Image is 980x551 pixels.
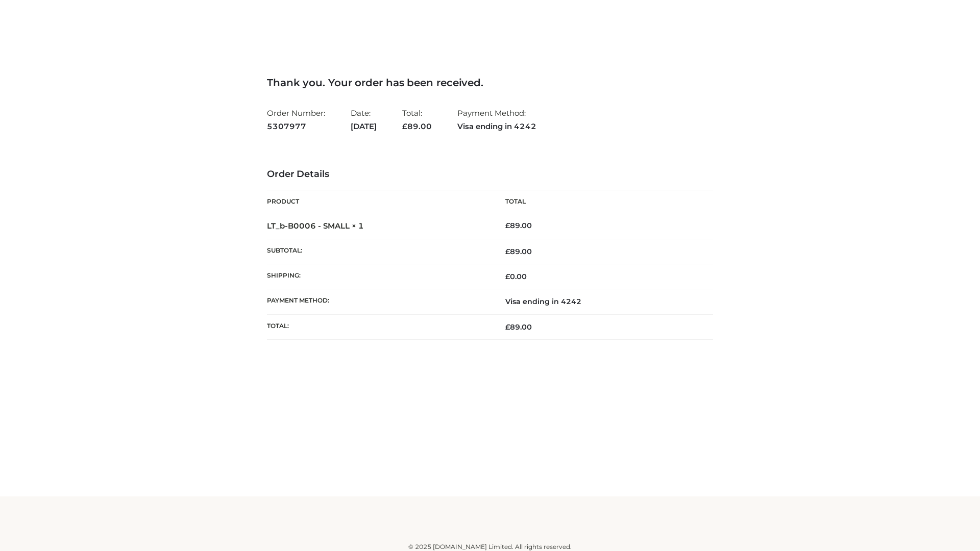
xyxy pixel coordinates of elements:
span: £ [505,221,510,230]
bdi: 89.00 [505,221,532,230]
th: Payment method: [267,289,490,314]
a: LT_b-B0006 - SMALL [267,221,350,231]
h3: Thank you. Your order has been received. [267,77,713,89]
li: Order Number: [267,104,325,135]
strong: [DATE] [351,120,377,133]
th: Subtotal: [267,239,490,264]
span: £ [505,322,510,332]
th: Total: [267,314,490,339]
li: Total: [402,104,432,135]
th: Product [267,190,490,213]
li: Payment Method: [457,104,536,135]
li: Date: [351,104,377,135]
strong: Visa ending in 4242 [457,120,536,133]
span: £ [505,272,510,281]
span: 89.00 [505,322,532,332]
strong: 5307977 [267,120,325,133]
strong: × 1 [352,221,364,231]
span: 89.00 [505,247,532,256]
span: £ [402,121,407,131]
bdi: 0.00 [505,272,527,281]
th: Total [490,190,713,213]
span: £ [505,247,510,256]
span: 89.00 [402,121,432,131]
h3: Order Details [267,169,713,180]
td: Visa ending in 4242 [490,289,713,314]
th: Shipping: [267,264,490,289]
